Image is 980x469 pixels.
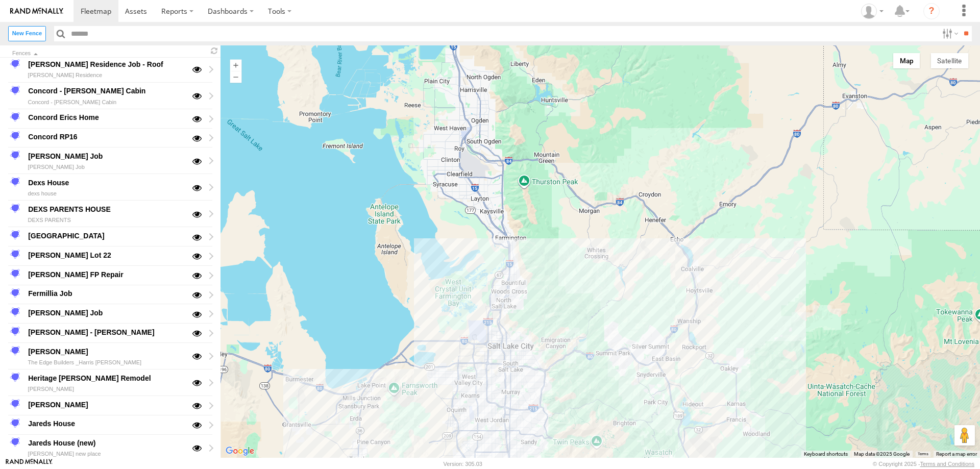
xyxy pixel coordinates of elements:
a: Visit our Website [6,459,53,469]
div: Concord Erics Home [27,112,185,124]
div: Allen Bauer [857,4,887,19]
div: [PERSON_NAME] Lot 22 [27,249,185,261]
div: [PERSON_NAME] - [PERSON_NAME] [27,326,185,338]
div: [PERSON_NAME] [27,399,185,411]
div: Dexs House [27,177,185,189]
div: The Edge Builders _Harris [PERSON_NAME] [27,358,185,367]
a: Open this area in Google Maps (opens a new window) [223,445,257,458]
button: Keyboard shortcuts [804,451,848,458]
div: Concord - [PERSON_NAME] Cabin [27,97,185,107]
div: Jareds House (new) [27,437,185,449]
img: Google [223,445,257,458]
button: Drag Pegman onto the map to open Street View [954,425,975,446]
img: rand-logo.svg [10,8,63,15]
div: Heritage [PERSON_NAME] Remodel [27,372,185,384]
button: Zoom in [230,59,242,71]
div: [PERSON_NAME] [27,384,185,394]
button: Show street map [893,53,920,68]
div: dexs house [27,189,185,199]
div: [PERSON_NAME] Job [27,150,185,162]
div: [PERSON_NAME] Residence Job - Roof [27,59,185,71]
a: Terms [918,452,928,456]
a: Report a map error [936,451,977,457]
div: Fermillia Job [27,288,185,300]
div: Jareds House [27,418,185,430]
i: ? [923,3,940,19]
div: © Copyright 2025 - [873,461,974,467]
div: Concord - [PERSON_NAME] Cabin [27,85,185,97]
div: [PERSON_NAME] Job [27,307,185,319]
div: [PERSON_NAME] FP Repair [27,268,185,281]
div: DEXS PARENTS HOUSE [27,203,185,215]
div: [PERSON_NAME] [27,345,185,358]
div: [PERSON_NAME] new place [27,449,185,459]
div: [PERSON_NAME] Residence [27,70,185,80]
div: Click to Sort [12,51,200,56]
div: [GEOGRAPHIC_DATA] [27,230,185,242]
div: [PERSON_NAME] Job [27,162,185,172]
span: Map data ©2025 Google [854,451,910,457]
button: Zoom out [230,71,242,83]
div: DEXS PARENTS [27,215,185,225]
span: Refresh [208,46,220,56]
a: Terms and Conditions [920,461,974,467]
label: Create New Fence [8,26,46,41]
div: Version: 305.03 [444,461,482,467]
label: Search Filter Options [938,26,960,41]
button: Show satellite imagery [930,53,968,68]
div: Concord RP16 [27,131,185,143]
